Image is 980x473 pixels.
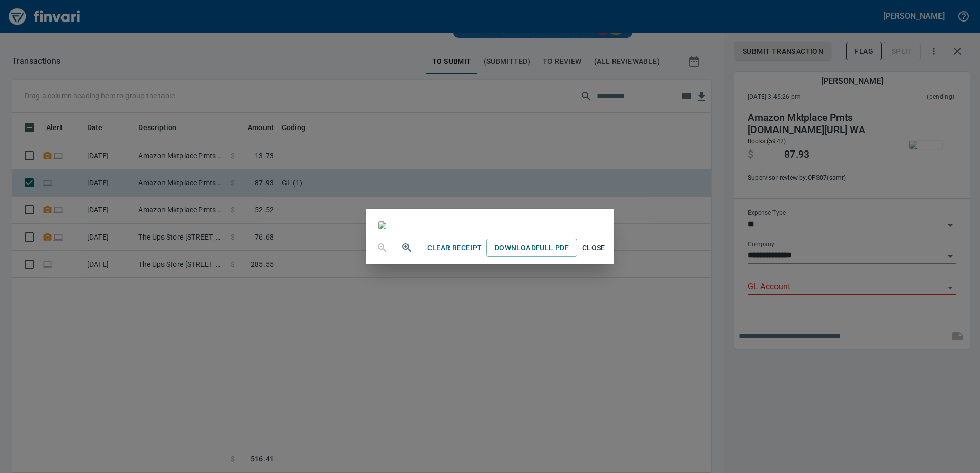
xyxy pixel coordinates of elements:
[423,239,486,257] button: Clear Receipt
[581,242,606,254] span: Close
[427,242,482,254] span: Clear Receipt
[495,242,569,254] span: Download Full PDF
[486,239,577,257] a: DownloadFull PDF
[577,239,610,257] button: Close
[378,221,386,229] img: receipts%2Ftapani%2F2025-09-24%2FJzoGOT8oVaeitZ1UdICkDM6BnD42__B34hYy6YU7RaqfbjMeLfN.jpg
